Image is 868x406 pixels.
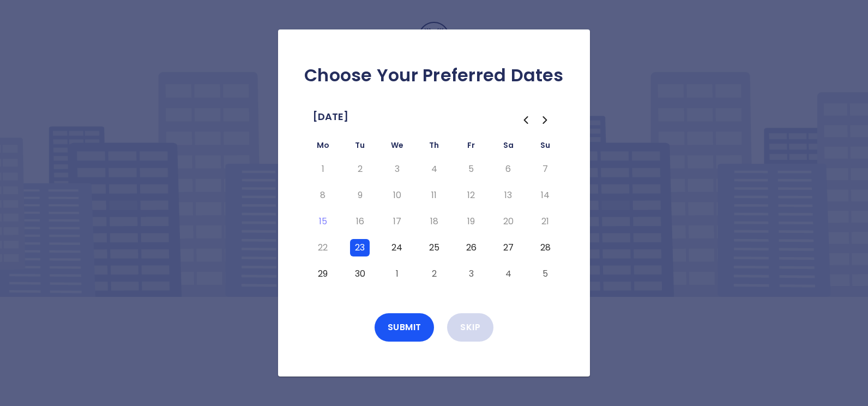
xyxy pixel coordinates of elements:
button: Monday, September 29th, 2025 [313,265,333,283]
th: Friday [453,139,490,156]
button: Friday, September 26th, 2025 [461,239,481,256]
button: Saturday, October 4th, 2025 [498,265,518,283]
th: Monday [304,139,341,156]
button: Sunday, October 5th, 2025 [535,265,555,283]
th: Wednesday [378,139,415,156]
button: Tuesday, September 30th, 2025 [350,265,370,283]
button: Wednesday, September 3rd, 2025 [387,160,407,178]
button: Saturday, September 27th, 2025 [498,239,518,256]
button: Monday, September 22nd, 2025 [313,239,333,256]
button: Saturday, September 6th, 2025 [498,160,518,178]
img: Logo [379,22,489,76]
button: Tuesday, September 2nd, 2025 [350,160,370,178]
button: Friday, September 5th, 2025 [461,160,481,178]
button: Saturday, September 20th, 2025 [498,213,518,230]
th: Sunday [527,139,564,156]
button: Thursday, September 18th, 2025 [424,213,444,230]
button: Friday, September 12th, 2025 [461,187,481,204]
button: Tuesday, September 16th, 2025 [350,213,370,230]
button: Tuesday, September 23rd, 2025, selected [350,239,370,256]
button: Tuesday, September 9th, 2025 [350,187,370,204]
button: Go to the Previous Month [516,110,535,130]
button: Friday, September 19th, 2025 [461,213,481,230]
button: Go to the Next Month [535,110,555,130]
button: Sunday, September 21st, 2025 [535,213,555,230]
button: Monday, September 1st, 2025 [313,160,333,178]
button: Friday, October 3rd, 2025 [461,265,481,283]
button: Sunday, September 14th, 2025 [535,187,555,204]
button: Thursday, September 11th, 2025 [424,187,444,204]
button: Sunday, September 28th, 2025 [535,239,555,256]
button: Thursday, September 25th, 2025 [424,239,444,256]
button: Sunday, September 7th, 2025 [535,160,555,178]
button: Wednesday, September 24th, 2025 [387,239,407,256]
table: September 2025 [304,139,564,287]
th: Tuesday [341,139,378,156]
button: Wednesday, September 10th, 2025 [387,187,407,204]
button: Saturday, September 13th, 2025 [498,187,518,204]
button: Today, Monday, September 15th, 2025 [313,213,333,230]
th: Thursday [415,139,453,156]
button: Monday, September 8th, 2025 [313,187,333,204]
button: Wednesday, September 17th, 2025 [387,213,407,230]
button: Submit [375,313,435,342]
button: Skip [447,313,493,342]
h2: Choose Your Preferred Dates [296,64,572,86]
span: [DATE] [313,108,348,126]
th: Saturday [490,139,527,156]
button: Thursday, September 4th, 2025 [424,160,444,178]
button: Thursday, October 2nd, 2025 [424,265,444,283]
button: Wednesday, October 1st, 2025 [387,265,407,283]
